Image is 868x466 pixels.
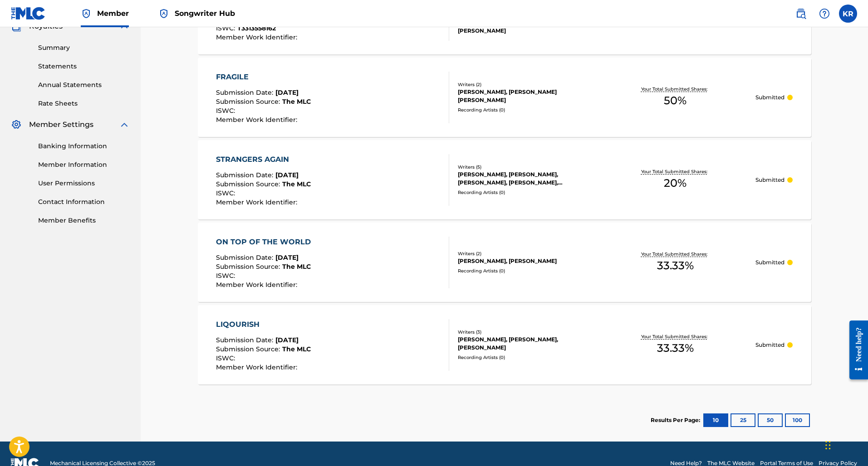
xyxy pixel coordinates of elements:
[703,413,728,427] button: 10
[216,336,275,344] span: Submission Date :
[731,413,755,427] button: 25
[38,99,130,108] a: Rate Sheets
[843,313,868,388] iframe: Resource Center
[458,267,595,274] div: Recording Artists ( 0 )
[641,251,710,257] p: Your Total Submitted Shares:
[657,257,694,274] span: 33.33 %
[216,107,237,115] span: ISWC :
[282,97,311,106] span: The MLC
[458,257,595,265] div: [PERSON_NAME], [PERSON_NAME]
[38,216,130,225] a: Member Benefits
[819,8,830,19] img: help
[755,93,785,102] p: Submitted
[216,363,299,371] span: Member Work Identifier :
[216,237,315,248] div: ON TOP OF THE WORLD
[795,8,806,19] img: search
[216,72,311,83] div: FRAGILE
[119,119,130,130] img: expand
[458,170,595,187] div: [PERSON_NAME], [PERSON_NAME], [PERSON_NAME], [PERSON_NAME], [PERSON_NAME] [PERSON_NAME]
[216,253,275,262] span: Submission Date :
[97,8,129,19] span: Member
[755,341,785,349] p: Submitted
[38,62,130,71] a: Statements
[216,33,299,41] span: Member Work Identifier :
[458,189,595,196] div: Recording Artists ( 0 )
[755,258,785,267] p: Submitted
[216,354,237,362] span: ISWC :
[275,253,299,262] span: [DATE]
[641,168,710,175] p: Your Total Submitted Shares:
[275,171,299,179] span: [DATE]
[216,154,311,165] div: STRANGERS AGAIN
[641,333,710,340] p: Your Total Submitted Shares:
[216,345,282,353] span: Submission Source :
[275,88,299,97] span: [DATE]
[11,119,22,130] img: Member Settings
[38,179,130,188] a: User Permissions
[758,413,783,427] button: 50
[198,58,811,137] a: FRAGILESubmission Date:[DATE]Submission Source:The MLCISWC:Member Work Identifier:Writers (2)[PER...
[825,432,831,459] div: Drag
[282,180,311,188] span: The MLC
[785,413,810,427] button: 100
[237,24,276,32] span: T3313558162
[458,250,595,257] div: Writers ( 2 )
[38,80,130,90] a: Annual Statements
[29,119,93,130] span: Member Settings
[458,27,595,35] div: [PERSON_NAME]
[839,5,857,23] div: User Menu
[755,176,785,184] p: Submitted
[458,354,595,361] div: Recording Artists ( 0 )
[641,86,710,92] p: Your Total Submitted Shares:
[81,8,92,19] img: Top Rightsholder
[198,223,811,302] a: ON TOP OF THE WORLDSubmission Date:[DATE]Submission Source:The MLCISWC:Member Work Identifier:Wri...
[38,141,130,151] a: Banking Information
[282,262,311,271] span: The MLC
[657,340,694,356] span: 33.33 %
[458,81,595,88] div: Writers ( 2 )
[38,160,130,170] a: Member Information
[38,197,130,207] a: Contact Information
[216,171,275,179] span: Submission Date :
[815,5,834,23] div: Help
[458,329,595,335] div: Writers ( 3 )
[664,175,687,191] span: 20 %
[275,336,299,344] span: [DATE]
[216,189,237,197] span: ISWC :
[198,140,811,219] a: STRANGERS AGAINSubmission Date:[DATE]Submission Source:The MLCISWC:Member Work Identifier:Writers...
[651,416,702,424] p: Results Per Page:
[216,198,299,206] span: Member Work Identifier :
[282,345,311,353] span: The MLC
[216,180,282,188] span: Submission Source :
[175,8,235,19] span: Songwriter Hub
[216,24,237,32] span: ISWC :
[158,8,169,19] img: Top Rightsholder
[216,116,299,124] span: Member Work Identifier :
[458,335,595,352] div: [PERSON_NAME], [PERSON_NAME], [PERSON_NAME]
[11,7,46,20] img: MLC Logo
[198,305,811,384] a: LIQOURISHSubmission Date:[DATE]Submission Source:The MLCISWC:Member Work Identifier:Writers (3)[P...
[216,88,275,97] span: Submission Date :
[216,262,282,271] span: Submission Source :
[664,92,687,109] span: 50 %
[216,281,299,289] span: Member Work Identifier :
[823,422,868,466] iframe: Chat Widget
[458,107,595,113] div: Recording Artists ( 0 )
[792,5,810,23] a: Public Search
[216,272,237,280] span: ISWC :
[458,164,595,170] div: Writers ( 5 )
[458,88,595,104] div: [PERSON_NAME], [PERSON_NAME] [PERSON_NAME]
[216,97,282,106] span: Submission Source :
[216,319,311,330] div: LIQOURISH
[38,43,130,53] a: Summary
